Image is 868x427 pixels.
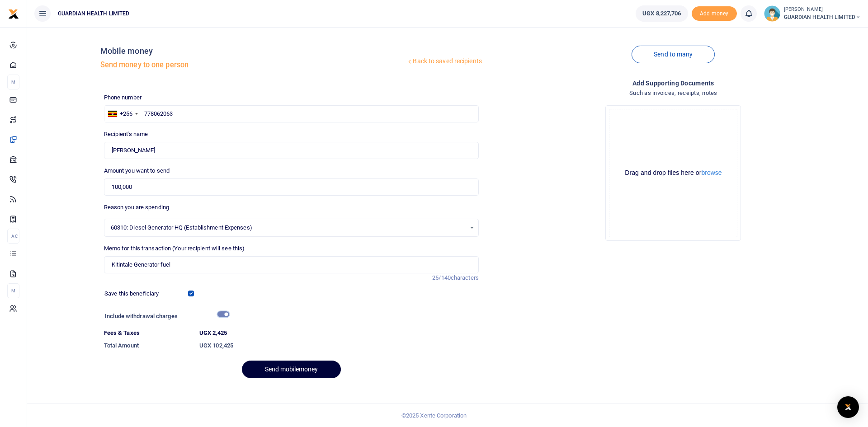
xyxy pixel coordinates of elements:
[406,53,482,70] a: Back to saved recipients
[104,289,159,298] label: Save this beneficiary
[7,229,19,244] li: Ac
[605,105,741,241] div: File Uploader
[764,5,861,22] a: profile-user [PERSON_NAME] GUARDIAN HEALTH LIMITED
[451,274,479,281] span: characters
[104,105,479,122] input: Enter phone number
[100,328,196,338] dt: Fees & Taxes
[701,169,722,176] button: browse
[764,5,780,22] img: profile-user
[632,46,715,63] a: Send to many
[242,361,341,378] button: Send mobilemoney
[104,178,479,196] input: UGX
[104,93,142,102] label: Phone number
[609,169,737,177] div: Drag and drop files here or
[486,78,861,88] h4: Add supporting Documents
[486,88,861,98] h4: Such as invoices, receipts, notes
[104,244,245,253] label: Memo for this transaction (Your recipient will see this)
[632,5,691,22] li: Wallet ballance
[120,109,132,118] div: +256
[692,6,737,21] li: Toup your wallet
[8,10,19,17] a: logo-small logo-large logo-large
[784,6,861,14] small: [PERSON_NAME]
[7,283,19,298] li: M
[432,274,451,281] span: 25/140
[100,46,406,56] h4: Mobile money
[636,5,688,22] a: UGX 8,227,706
[784,13,861,21] span: GUARDIAN HEALTH LIMITED
[104,203,169,212] label: Reason you are spending
[199,328,227,338] label: UGX 2,425
[199,342,479,349] h6: UGX 102,425
[104,142,479,159] input: Loading name...
[7,75,19,89] li: M
[104,256,479,273] input: Enter extra information
[642,9,681,18] span: UGX 8,227,706
[54,9,133,18] span: GUARDIAN HEALTH LIMITED
[692,6,737,21] span: Add money
[100,61,406,70] h5: Send money to one person
[105,313,225,320] h6: Include withdrawal charges
[104,130,148,139] label: Recipient's name
[104,166,170,175] label: Amount you want to send
[104,106,141,122] div: Uganda: +256
[104,342,192,349] h6: Total Amount
[111,223,466,232] span: 60310: Diesel Generator HQ (Establishment Expenses)
[8,9,19,19] img: logo-small
[837,396,859,418] div: Open Intercom Messenger
[692,9,737,16] a: Add money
